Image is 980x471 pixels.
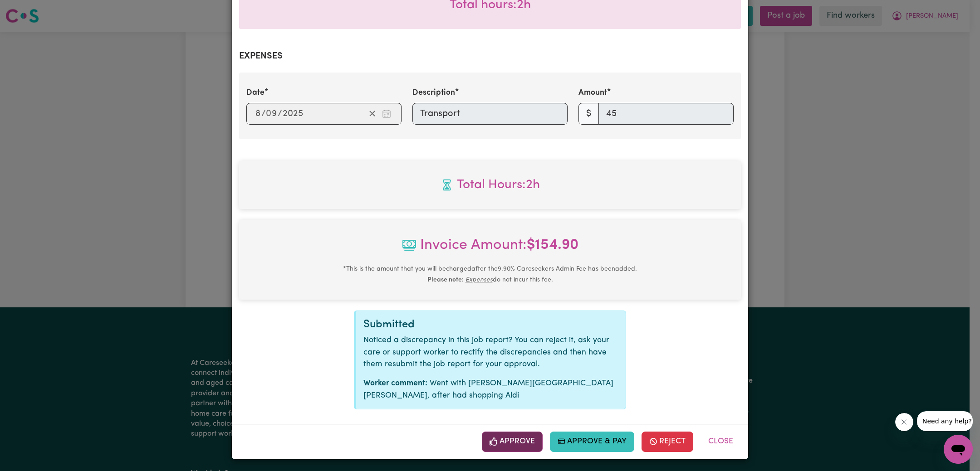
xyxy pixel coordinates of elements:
small: This is the amount that you will be charged after the 9.90 % Careseekers Admin Fee has been added... [343,266,637,283]
span: Submitted [363,319,415,330]
iframe: Button to launch messaging window [944,435,973,464]
span: / [261,109,266,119]
input: -- [255,107,261,121]
iframe: Message from company [917,411,973,431]
u: Expenses [465,277,493,283]
strong: Worker comment: [363,379,427,387]
span: $ [578,103,599,125]
label: Description [412,87,455,99]
input: -- [266,107,278,121]
span: 0 [266,109,271,118]
button: Close [701,432,741,452]
span: Invoice Amount: [246,234,734,263]
p: Noticed a discrepancy in this job report? You can reject it, ask your care or support worker to r... [363,335,618,370]
button: Reject [642,432,693,452]
input: ---- [282,107,304,121]
button: Approve [482,432,543,452]
button: Approve & Pay [550,432,635,452]
input: Transport [412,103,568,125]
h2: Expenses [239,51,741,62]
button: Enter the date of expense [379,107,394,121]
button: Clear date [365,107,379,121]
label: Date [246,87,265,99]
b: $ 154.90 [527,238,578,252]
span: / [278,109,282,119]
span: Total hours worked: 2 hours [246,175,734,194]
p: Went with [PERSON_NAME][GEOGRAPHIC_DATA][PERSON_NAME], after had shopping Aldi [363,378,618,402]
label: Amount [578,87,607,99]
iframe: Close message [895,413,913,431]
b: Please note: [427,277,464,283]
